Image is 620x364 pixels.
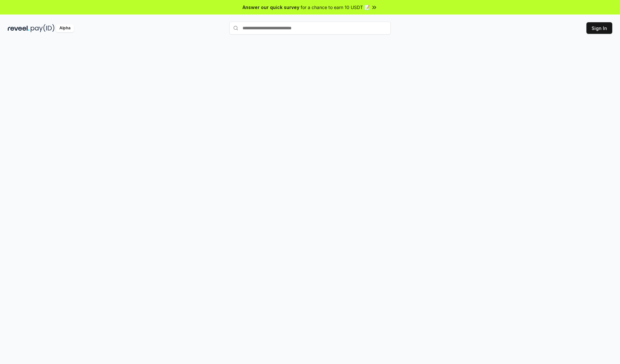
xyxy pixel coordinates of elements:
img: reveel_dark [8,24,29,32]
div: Alpha [56,24,74,32]
button: Sign In [586,22,612,34]
span: for a chance to earn 10 USDT 📝 [301,4,370,11]
img: pay_id [31,24,55,32]
span: Answer our quick survey [243,4,299,11]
